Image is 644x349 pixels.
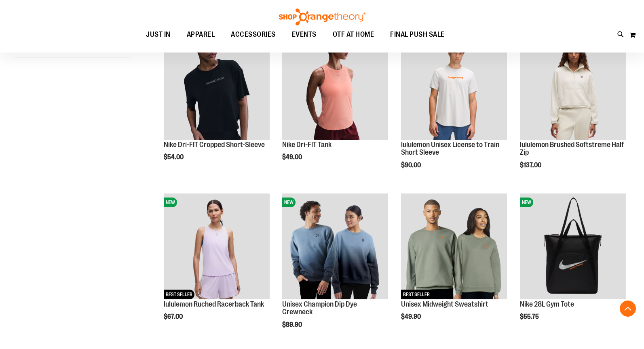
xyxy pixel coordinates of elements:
[401,313,422,320] span: $49.90
[397,189,511,341] div: product
[401,300,488,308] a: Unisex Midweight Sweatshirt
[282,153,303,161] span: $49.00
[401,34,507,139] img: lululemon Unisex License to Train Short Sleeve
[282,193,388,301] a: Unisex Champion Dip Dye CrewneckNEW
[282,321,303,328] span: $89.90
[164,34,270,139] img: Nike Dri-FIT Cropped Short-Sleeve
[282,141,332,149] a: Nike Dri-FIT Tank
[401,162,422,169] span: $90.00
[516,189,630,341] div: product
[231,25,276,44] span: ACCESSORIES
[179,25,223,44] a: APPAREL
[164,198,177,207] span: NEW
[164,153,185,161] span: $54.00
[164,34,270,141] a: Nike Dri-FIT Cropped Short-SleeveNEW
[164,193,270,301] a: lululemon Ruched Racerback TankNEWBEST SELLER
[401,193,507,301] a: Unisex Midweight SweatshirtBEST SELLER
[520,193,626,299] img: Nike 28L Gym Tote
[516,29,630,189] div: product
[325,25,382,44] a: OTF AT HOME
[282,300,357,316] a: Unisex Champion Dip Dye Crewneck
[333,25,374,44] span: OTF AT HOME
[520,313,540,320] span: $55.75
[620,301,636,317] button: Back To Top
[390,25,445,44] span: FINAL PUSH SALE
[282,193,388,299] img: Unisex Champion Dip Dye Crewneck
[164,313,184,320] span: $67.00
[520,193,626,301] a: Nike 28L Gym ToteNEW
[292,25,317,44] span: EVENTS
[278,29,392,181] div: product
[164,193,270,299] img: lululemon Ruched Racerback Tank
[520,300,574,308] a: Nike 28L Gym Tote
[160,189,274,341] div: product
[282,34,388,141] a: Nike Dri-FIT TankNEW
[138,25,179,44] a: JUST IN
[282,34,388,139] img: Nike Dri-FIT Tank
[164,141,265,149] a: Nike Dri-FIT Cropped Short-Sleeve
[164,290,194,299] span: BEST SELLER
[284,25,325,44] a: EVENTS
[382,25,453,44] a: FINAL PUSH SALE
[164,300,264,308] a: lululemon Ruched Racerback Tank
[401,193,507,299] img: Unisex Midweight Sweatshirt
[520,198,533,207] span: NEW
[223,25,284,44] a: ACCESSORIES
[520,34,626,139] img: lululemon Brushed Softstreme Half Zip
[520,162,543,169] span: $137.00
[520,141,624,157] a: lululemon Brushed Softstreme Half Zip
[520,34,626,141] a: lululemon Brushed Softstreme Half ZipNEW
[401,290,432,299] span: BEST SELLER
[401,141,499,157] a: lululemon Unisex License to Train Short Sleeve
[278,8,367,25] img: Shop Orangetheory
[187,25,215,44] span: APPAREL
[397,29,511,189] div: product
[401,34,507,141] a: lululemon Unisex License to Train Short SleeveNEW
[160,29,274,181] div: product
[146,25,171,44] span: JUST IN
[282,198,296,207] span: NEW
